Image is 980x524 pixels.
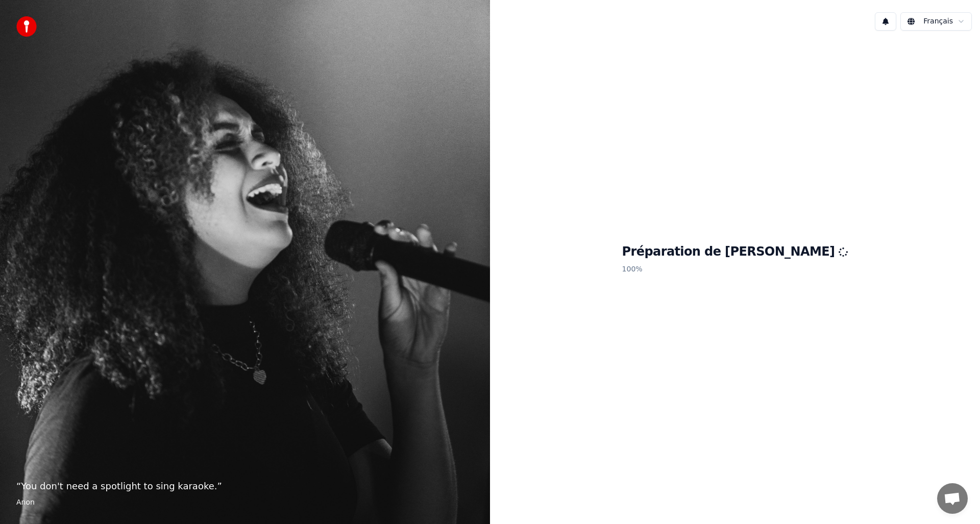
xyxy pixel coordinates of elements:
img: youka [16,16,37,37]
p: 100 % [622,260,848,279]
footer: Anon [16,497,474,508]
p: “ You don't need a spotlight to sing karaoke. ” [16,479,474,493]
div: Ouvrir le chat [937,483,968,514]
h1: Préparation de [PERSON_NAME] [622,244,848,260]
